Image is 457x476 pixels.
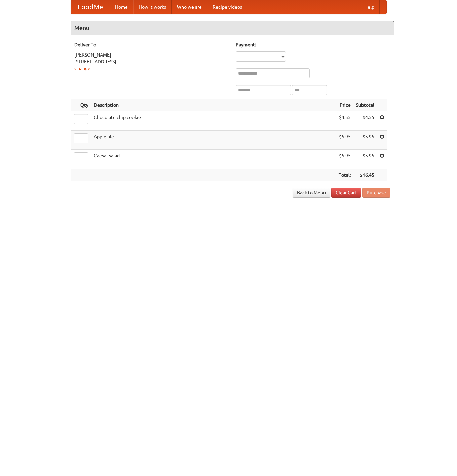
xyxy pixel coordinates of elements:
[353,131,377,150] td: $5.95
[353,150,377,169] td: $5.95
[74,58,229,65] div: [STREET_ADDRESS]
[133,0,172,14] a: How it works
[353,111,377,131] td: $4.55
[71,0,110,14] a: FoodMe
[172,0,207,14] a: Who we are
[207,0,247,14] a: Recipe videos
[74,66,90,71] a: Change
[353,99,377,111] th: Subtotal
[91,150,336,169] td: Caesar salad
[71,21,394,35] h4: Menu
[353,169,377,181] th: $16.45
[331,188,361,198] a: Clear Cart
[336,131,353,150] td: $5.95
[336,99,353,111] th: Price
[359,0,380,14] a: Help
[91,111,336,131] td: Chocolate chip cookie
[362,188,390,198] button: Purchase
[336,150,353,169] td: $5.95
[236,41,390,48] h5: Payment:
[74,41,229,48] h5: Deliver To:
[91,99,336,111] th: Description
[336,169,353,181] th: Total:
[71,99,91,111] th: Qty
[110,0,133,14] a: Home
[336,111,353,131] td: $4.55
[293,188,330,198] a: Back to Menu
[91,131,336,150] td: Apple pie
[74,51,229,58] div: [PERSON_NAME]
